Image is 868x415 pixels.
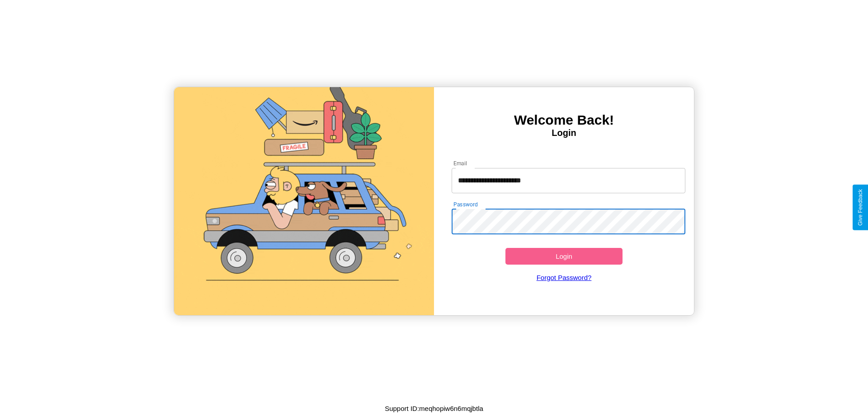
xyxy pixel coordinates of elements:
[434,112,694,128] h3: Welcome Back!
[505,248,623,265] button: Login
[857,189,863,226] div: Give Feedback
[385,402,483,415] p: Support ID: meqhopiw6n6mqjbtla
[434,128,694,138] h4: Login
[453,201,477,208] label: Password
[174,87,434,315] img: gif
[453,159,467,167] label: Email
[447,265,681,290] a: Forgot Password?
